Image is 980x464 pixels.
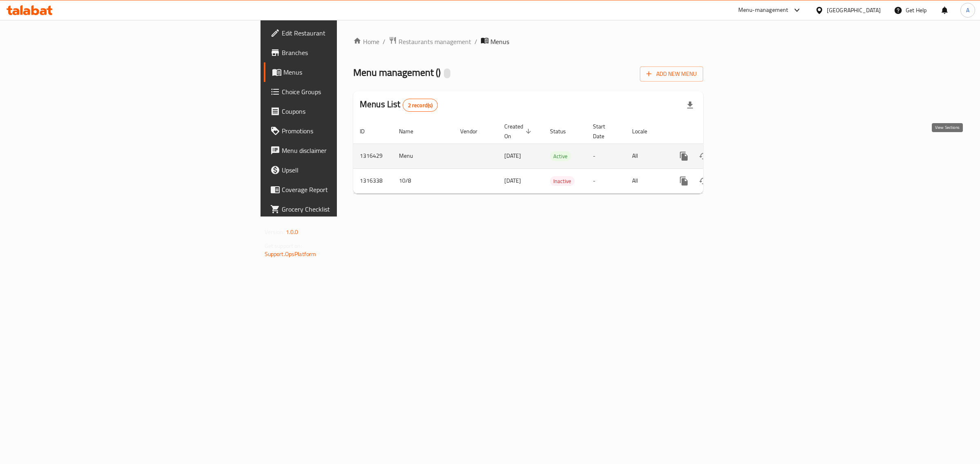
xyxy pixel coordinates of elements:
[264,23,424,43] a: Edit Restaurant
[674,171,694,191] button: more
[353,36,703,47] nav: breadcrumb
[360,126,375,136] span: ID
[264,180,424,199] a: Coverage Report
[586,144,626,168] td: -
[264,121,424,141] a: Promotions
[966,6,969,15] span: A
[586,168,626,193] td: -
[283,67,418,77] span: Menus
[264,160,424,180] a: Upsell
[550,177,575,186] span: Inactive
[282,146,418,155] span: Menu disclaimer
[264,199,424,219] a: Grocery Checklist
[399,126,424,136] span: Name
[632,126,658,136] span: Locale
[353,119,759,194] table: enhanced table
[264,82,424,102] a: Choice Groups
[282,28,418,38] span: Edit Restaurant
[626,144,668,168] td: All
[674,146,694,166] button: more
[282,126,418,136] span: Promotions
[264,102,424,121] a: Coupons
[389,36,471,47] a: Restaurants management
[626,168,668,193] td: All
[264,43,424,62] a: Branches
[399,37,471,46] span: Restaurants management
[550,151,571,161] div: Active
[694,146,713,166] button: Change Status
[474,37,477,46] li: /
[264,62,424,82] a: Menus
[646,69,697,79] span: Add New Menu
[680,95,700,115] div: Export file
[550,152,571,161] span: Active
[504,175,521,186] span: [DATE]
[264,141,424,160] a: Menu disclaimer
[550,126,577,136] span: Status
[282,165,418,175] span: Upsell
[282,204,418,214] span: Grocery Checklist
[282,87,418,97] span: Choice Groups
[265,227,285,237] span: Version:
[738,5,788,15] div: Menu-management
[593,122,616,141] span: Start Date
[265,249,316,259] a: Support.OpsPlatform
[550,176,575,186] div: Inactive
[403,102,438,109] span: 2 record(s)
[504,122,534,141] span: Created On
[490,37,509,46] span: Menus
[504,150,521,161] span: [DATE]
[282,185,418,194] span: Coverage Report
[640,66,703,82] button: Add New Menu
[403,99,438,112] div: Total records count
[668,119,759,144] th: Actions
[265,241,302,251] span: Get support on:
[286,227,298,237] span: 1.0.0
[827,6,881,15] div: [GEOGRAPHIC_DATA]
[360,98,438,112] h2: Menus List
[282,106,418,116] span: Coupons
[460,126,488,136] span: Vendor
[282,48,418,57] span: Branches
